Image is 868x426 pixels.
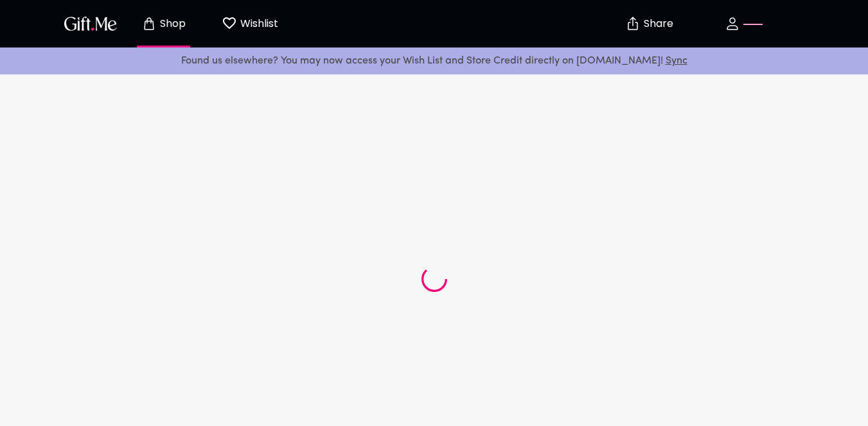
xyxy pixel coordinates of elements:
p: Share [641,19,673,30]
a: Sync [666,56,687,66]
button: Wishlist page [215,3,285,44]
button: Share [627,1,672,46]
img: secure [625,16,641,31]
p: Found us elsewhere? You may now access your Wish List and Store Credit directly on [DOMAIN_NAME]! [10,53,858,69]
button: Store page [128,3,199,44]
p: Shop [157,19,186,30]
p: Wishlist [237,15,278,32]
button: GiftMe Logo [60,16,121,31]
img: GiftMe Logo [62,14,120,33]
